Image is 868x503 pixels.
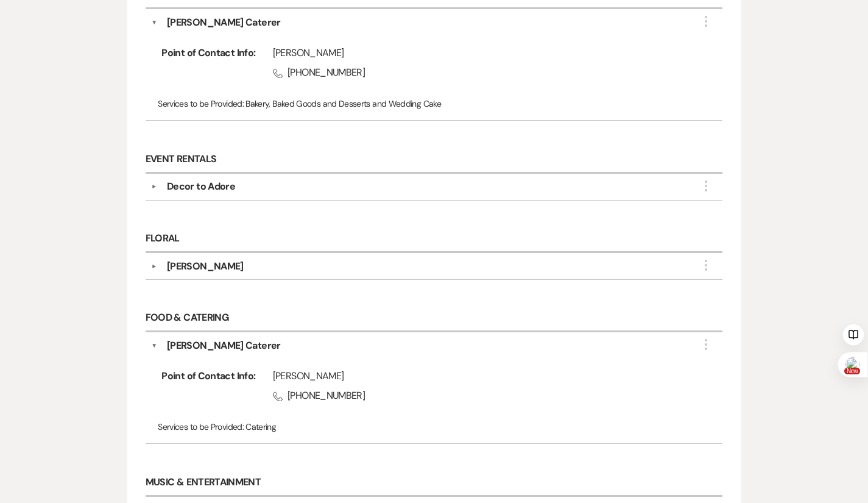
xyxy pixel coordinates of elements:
[273,388,688,403] span: [PHONE_NUMBER]
[167,15,281,30] div: [PERSON_NAME] Caterer
[273,369,688,383] div: [PERSON_NAME]
[146,146,723,173] h6: Event Rentals
[167,179,235,194] div: Decor to Adore
[158,98,244,109] span: Services to be Provided:
[158,369,255,408] span: Point of Contact Info:
[151,15,157,30] button: ▼
[158,421,244,432] span: Services to be Provided:
[146,305,723,332] h6: Food & Catering
[273,65,688,80] span: [PHONE_NUMBER]
[147,263,161,269] button: ▼
[158,46,255,85] span: Point of Contact Info:
[158,97,710,110] p: Bakery, Baked Goods and Desserts and Wedding Cake
[167,259,244,274] div: [PERSON_NAME]
[146,226,723,253] h6: Floral
[147,184,161,190] button: ▼
[146,469,723,496] h6: Music & Entertainment
[151,338,157,353] button: ▼
[167,338,281,353] div: [PERSON_NAME] Caterer
[158,420,710,433] p: Catering
[273,46,688,60] div: [PERSON_NAME]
